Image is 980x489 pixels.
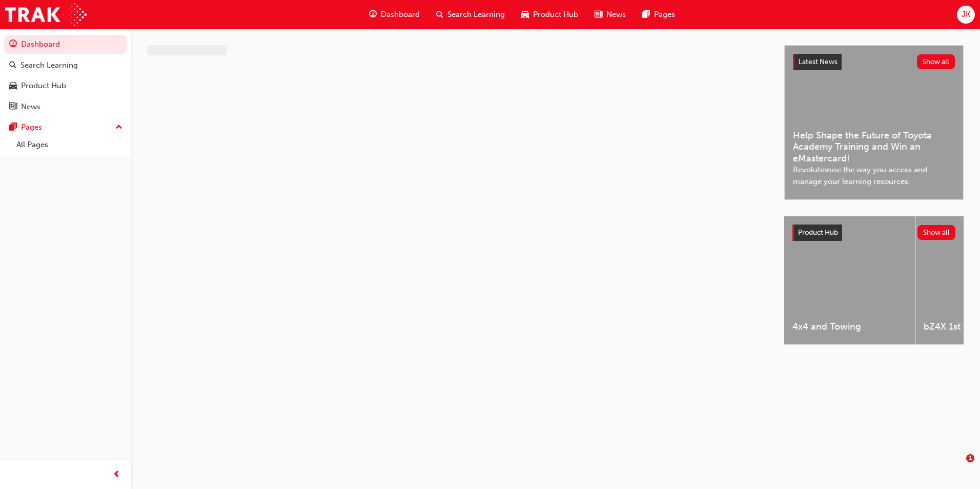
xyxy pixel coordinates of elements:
a: guage-iconDashboard [361,4,428,25]
div: News [21,101,40,113]
a: 4x4 and Towing [784,216,915,344]
span: Search Learning [447,9,505,21]
a: pages-iconPages [634,4,683,25]
a: Product Hub [4,76,127,95]
div: Product Hub [21,80,66,92]
span: Product Hub [798,228,838,237]
button: Show all [917,225,956,240]
img: Trak [5,3,87,26]
a: search-iconSearch Learning [428,4,513,25]
span: News [606,9,626,21]
span: search-icon [9,61,16,70]
span: guage-icon [369,8,377,21]
span: prev-icon [113,468,120,481]
a: Latest NewsShow all [793,54,955,70]
a: Dashboard [4,35,127,54]
a: Latest NewsShow allHelp Shape the Future of Toyota Academy Training and Win an eMastercard!Revolu... [784,45,964,200]
span: JK [962,9,970,21]
a: Product HubShow all [792,225,955,241]
span: 1 [966,454,974,462]
span: Revolutionise the way you access and manage your learning resources. [793,164,955,187]
span: car-icon [9,81,17,91]
span: news-icon [595,8,602,21]
button: DashboardSearch LearningProduct HubNews [4,33,127,118]
button: Show all [917,54,955,69]
span: Help Shape the Future of Toyota Academy Training and Win an eMastercard! [793,130,955,165]
span: Latest News [799,57,838,66]
span: search-icon [436,8,443,21]
span: up-icon [115,121,122,134]
span: guage-icon [9,40,17,49]
div: Pages [21,121,42,133]
span: pages-icon [9,123,17,132]
span: news-icon [9,103,17,112]
button: Pages [4,118,127,137]
a: news-iconNews [586,4,634,25]
a: All Pages [12,137,127,153]
a: car-iconProduct Hub [513,4,586,25]
div: Search Learning [21,59,78,71]
span: pages-icon [642,8,650,21]
a: Search Learning [4,56,127,75]
button: JK [957,6,975,24]
span: Product Hub [533,9,578,21]
span: Dashboard [381,9,420,21]
span: 4x4 and Towing [792,321,907,333]
iframe: Intercom live chat [945,454,970,479]
span: car-icon [521,8,529,21]
a: News [4,97,127,116]
span: Pages [654,9,675,21]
